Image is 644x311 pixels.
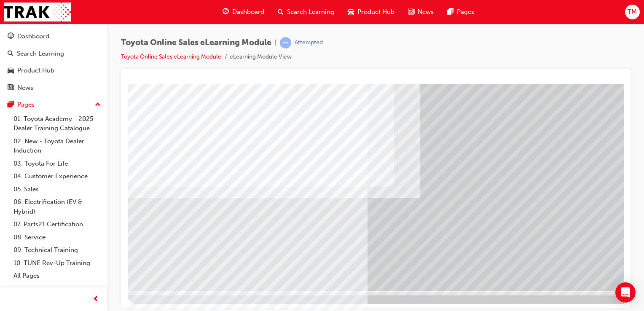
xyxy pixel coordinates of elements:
div: Dashboard [17,32,49,41]
span: car-icon [8,67,14,75]
span: Pages [457,7,474,17]
a: All Pages [10,269,104,282]
span: car-icon [348,7,354,17]
a: Toyota Online Sales eLearning Module [121,53,221,60]
button: TM [625,5,640,19]
a: 10. TUNE Rev-Up Training [10,257,104,270]
span: TM [628,7,637,17]
span: learningRecordVerb_ATTEMPT-icon [280,37,291,48]
span: up-icon [95,99,101,110]
button: DashboardSearch LearningProduct HubNews [3,27,104,97]
span: Search Learning [287,7,334,17]
span: | [275,38,276,48]
a: 06. Electrification (EV & Hybrid) [10,196,104,218]
a: News [3,80,104,96]
span: search-icon [8,50,13,58]
a: Product Hub [3,63,104,78]
span: guage-icon [8,33,14,40]
li: eLearning Module View [230,52,292,62]
a: news-iconNews [401,3,440,21]
span: news-icon [408,7,414,17]
a: 03. Toyota For Life [10,157,104,170]
a: 09. Technical Training [10,244,104,257]
a: search-iconSearch Learning [271,3,341,21]
span: pages-icon [447,7,453,17]
span: pages-icon [8,101,14,109]
span: Dashboard [232,7,264,17]
a: 02. New - Toyota Dealer Induction [10,135,104,157]
span: prev-icon [93,294,99,305]
a: 05. Sales [10,183,104,196]
span: news-icon [8,84,14,92]
a: pages-iconPages [440,3,481,21]
button: Pages [3,97,104,113]
div: Open Intercom Messenger [615,282,636,303]
a: Dashboard [3,29,104,44]
span: News [418,7,434,17]
a: 08. Service [10,231,104,244]
img: Trak [4,3,71,21]
div: Pages [17,100,35,110]
a: 04. Customer Experience [10,170,104,183]
div: News [17,83,33,93]
span: Product Hub [357,7,394,17]
a: 01. Toyota Academy - 2025 Dealer Training Catalogue [10,113,104,135]
a: Search Learning [3,46,104,62]
div: Search Learning [17,49,64,59]
div: Product Hub [17,66,54,75]
a: guage-iconDashboard [216,3,271,21]
a: 07. Parts21 Certification [10,218,104,231]
a: car-iconProduct Hub [341,3,401,21]
span: guage-icon [223,7,229,17]
span: Toyota Online Sales eLearning Module [121,38,271,48]
span: search-icon [278,7,284,17]
div: Attempted [295,39,323,47]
